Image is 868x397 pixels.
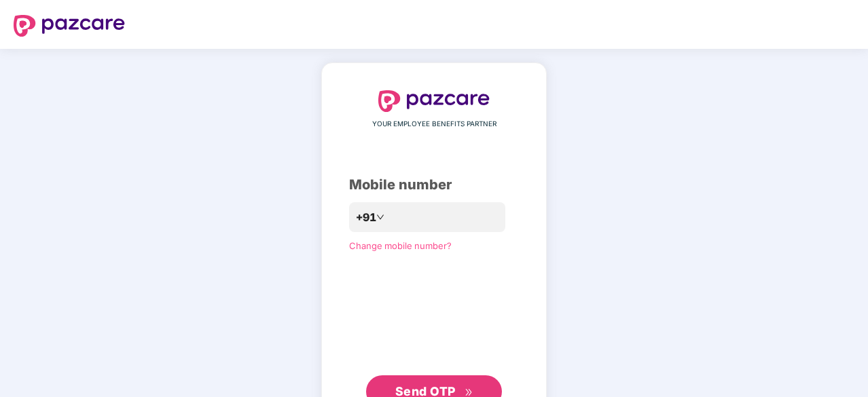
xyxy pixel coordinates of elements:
span: down [376,213,384,221]
img: logo [14,15,125,37]
div: Mobile number [349,174,519,195]
a: Change mobile number? [349,240,452,251]
span: double-right [465,388,473,397]
img: logo [378,90,490,112]
span: YOUR EMPLOYEE BENEFITS PARTNER [372,119,496,130]
span: +91 [356,209,376,226]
